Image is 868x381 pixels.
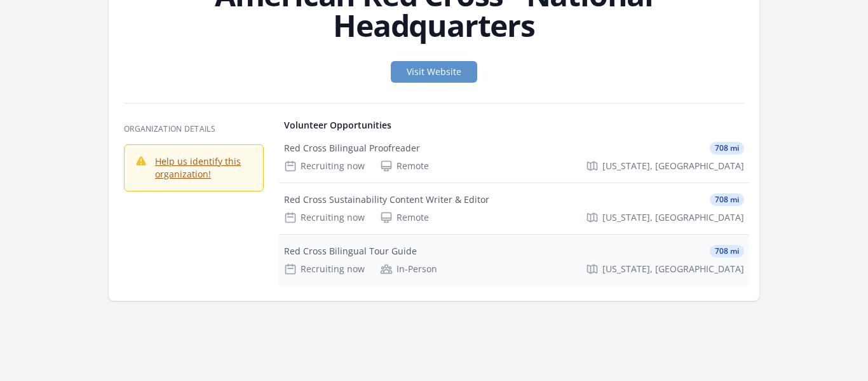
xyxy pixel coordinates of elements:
a: Red Cross Bilingual Tour Guide 708 mi Recruiting now In-Person [US_STATE], [GEOGRAPHIC_DATA] [279,235,749,286]
h3: Organization Details [124,124,264,134]
div: Red Cross Sustainability Content Writer & Editor [284,193,489,206]
div: Recruiting now [284,211,365,224]
span: [US_STATE], [GEOGRAPHIC_DATA] [602,263,744,275]
span: 708 mi [710,142,744,155]
div: Red Cross Bilingual Tour Guide [284,245,417,258]
div: In-Person [380,263,437,275]
h4: Volunteer Opportunities [284,119,744,132]
span: [US_STATE], [GEOGRAPHIC_DATA] [602,211,744,224]
a: Red Cross Bilingual Proofreader 708 mi Recruiting now Remote [US_STATE], [GEOGRAPHIC_DATA] [279,132,749,183]
span: 708 mi [710,245,744,258]
a: Help us identify this organization! [155,155,241,180]
span: 708 mi [710,193,744,206]
div: Remote [380,160,429,172]
div: Recruiting now [284,160,365,172]
div: Red Cross Bilingual Proofreader [284,142,420,155]
span: [US_STATE], [GEOGRAPHIC_DATA] [602,160,744,172]
div: Remote [380,211,429,224]
a: Visit Website [391,61,477,83]
div: Recruiting now [284,263,365,275]
a: Red Cross Sustainability Content Writer & Editor 708 mi Recruiting now Remote [US_STATE], [GEOGRA... [279,183,749,234]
